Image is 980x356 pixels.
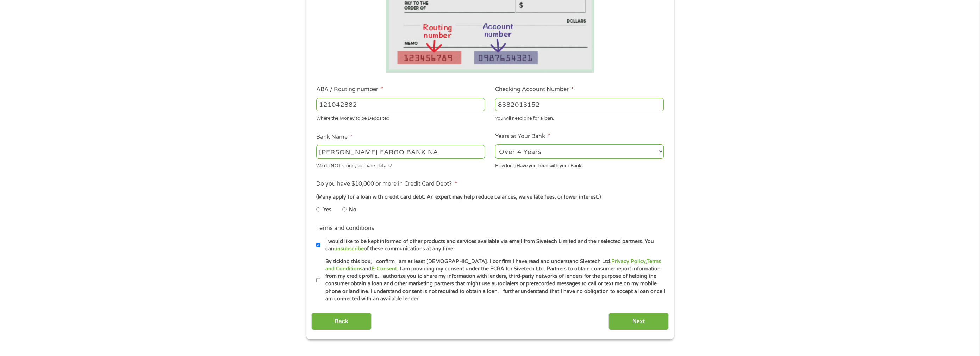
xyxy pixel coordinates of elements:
a: E-Consent [372,266,397,272]
label: Bank Name [316,133,352,141]
label: No [349,206,356,214]
div: Where the Money to be Deposited [316,113,485,122]
label: Checking Account Number [495,86,574,93]
div: You will need one for a loan. [495,113,664,122]
a: Privacy Policy [611,258,645,264]
label: By ticking this box, I confirm I am at least [DEMOGRAPHIC_DATA]. I confirm I have read and unders... [320,258,666,303]
label: ABA / Routing number [316,86,383,93]
div: (Many apply for a loan with credit card debt. An expert may help reduce balances, waive late fees... [316,193,663,201]
input: 345634636 [495,98,664,111]
div: How long Have you been with your Bank [495,160,664,169]
label: I would like to be kept informed of other products and services available via email from Sivetech... [320,238,666,253]
label: Yes [323,206,331,214]
a: Terms and Conditions [325,258,661,272]
div: We do NOT store your bank details! [316,160,485,169]
label: Do you have $10,000 or more in Credit Card Debt? [316,180,457,188]
a: unsubscribe [334,246,364,252]
input: 263177916 [316,98,485,111]
input: Next [608,313,669,330]
label: Years at Your Bank [495,133,550,140]
input: Back [311,313,372,330]
label: Terms and conditions [316,225,374,232]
